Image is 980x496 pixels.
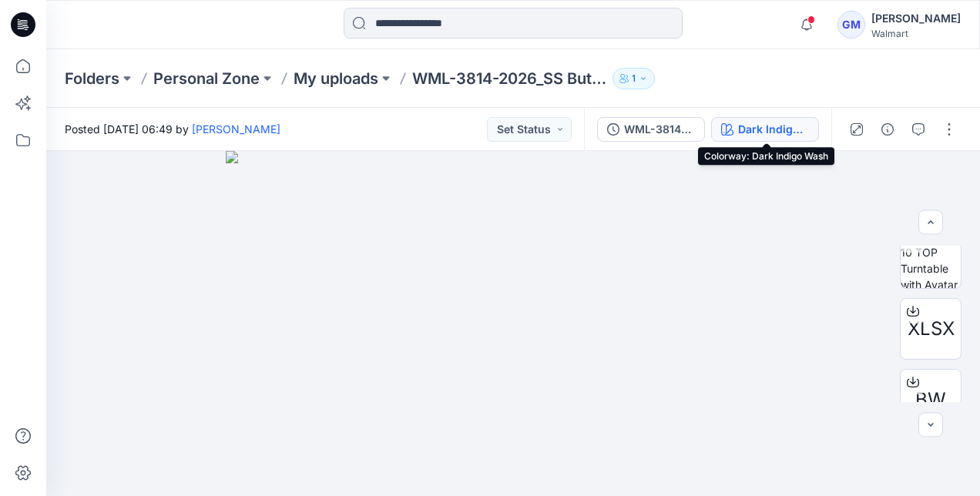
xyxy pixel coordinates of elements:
[908,315,955,343] span: XLSX
[624,121,695,138] div: WML-3814-2026_Short Sleeve Denim Jacket_Full Colorway
[412,68,606,89] p: WML-3814-2026_SS Button Down
[226,151,801,496] img: eyJhbGciOiJIUzI1NiIsImtpZCI6IjAiLCJzbHQiOiJzZXMiLCJ0eXAiOiJKV1QifQ.eyJkYXRhIjp7InR5cGUiOiJzdG9yYW...
[738,121,809,138] div: Dark Indigo Wash
[192,122,280,136] a: [PERSON_NAME]
[65,121,280,137] span: Posted [DATE] 06:49 by
[871,28,961,39] div: Walmart
[632,70,636,87] p: 1
[294,68,378,89] a: My uploads
[711,117,819,142] button: Dark Indigo Wash
[153,68,260,89] a: Personal Zone
[612,68,655,89] button: 1
[875,117,900,142] button: Details
[915,386,946,414] span: BW
[597,117,705,142] button: WML-3814-2026_Short Sleeve Denim Jacket_Full Colorway
[65,68,119,89] a: Folders
[837,11,865,39] div: GM
[871,9,961,28] div: [PERSON_NAME]
[901,228,961,288] img: WM MS 10 TOP Turntable with Avatar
